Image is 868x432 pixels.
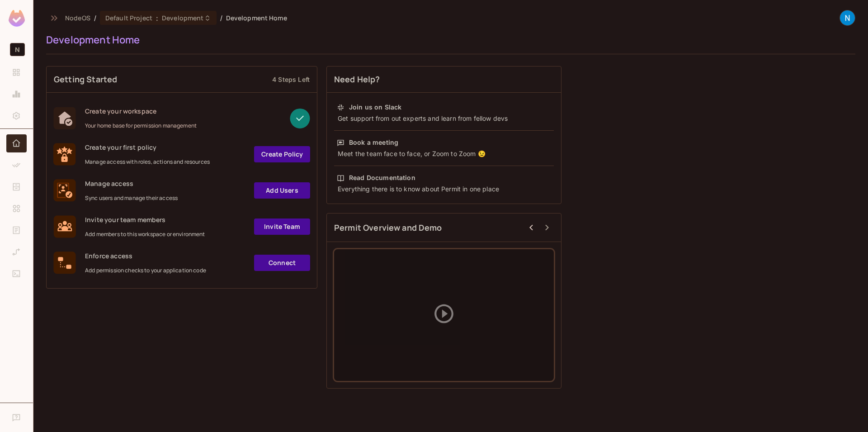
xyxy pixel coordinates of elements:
[85,143,210,152] span: Create your first policy
[254,255,310,271] a: Connect
[85,107,197,115] span: Create your workspace
[6,243,27,261] div: URL Mapping
[6,63,27,81] div: Projects
[105,14,152,22] span: Default Project
[85,252,206,260] span: Enforce access
[94,14,96,22] li: /
[337,149,551,158] div: Meet the team face to face, or Zoom to Zoom 😉
[85,179,178,188] span: Manage access
[334,74,380,85] span: Need Help?
[254,182,310,199] a: Add Users
[65,14,90,22] span: the active workspace
[6,39,27,60] div: Workspace: NodeOS
[272,75,310,84] div: 4 Steps Left
[162,14,203,22] span: Development
[85,195,178,202] span: Sync users and manage their access
[840,10,855,25] img: NodeOS
[6,178,27,196] div: Directory
[46,33,851,47] div: Development Home
[337,114,551,123] div: Get support from out experts and learn from fellow devs
[85,267,206,274] span: Add permission checks to your application code
[85,122,197,129] span: Your home base for permission management
[6,221,27,239] div: Audit Log
[349,103,401,112] div: Join us on Slack
[334,222,442,233] span: Permit Overview and Demo
[6,156,27,174] div: Policy
[6,408,27,427] div: Help & Updates
[6,107,27,125] div: Settings
[85,215,205,224] span: Invite your team members
[349,138,398,147] div: Book a meeting
[254,146,310,162] a: Create Policy
[85,158,210,166] span: Manage access with roles, actions and resources
[156,14,159,22] span: :
[220,14,222,22] li: /
[349,173,415,182] div: Read Documentation
[226,14,287,22] span: Development Home
[10,43,25,56] span: N
[85,231,205,238] span: Add members to this workspace or environment
[6,134,27,152] div: Home
[337,185,551,194] div: Everything there is to know about Permit in one place
[6,265,27,283] div: Connect
[6,85,27,103] div: Monitoring
[54,74,117,85] span: Getting Started
[9,10,25,27] img: SReyMgAAAABJRU5ErkJggg==
[254,218,310,235] a: Invite Team
[6,199,27,218] div: Elements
